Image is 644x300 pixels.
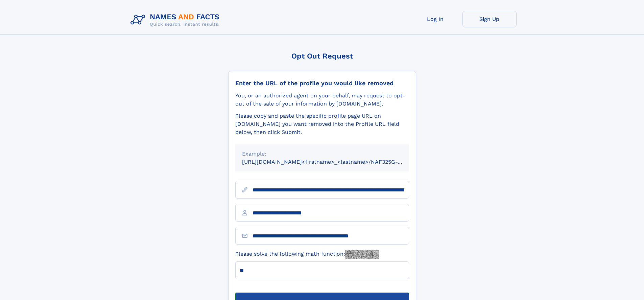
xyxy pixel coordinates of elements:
[235,92,409,108] div: You, or an authorized agent on your behalf, may request to opt-out of the sale of your informatio...
[235,250,379,259] label: Please solve the following math function:
[462,11,517,27] a: Sign Up
[228,52,416,60] div: Opt Out Request
[128,11,225,29] img: Logo Names and Facts
[235,112,409,136] div: Please copy and paste the specific profile page URL on [DOMAIN_NAME] you want removed into the Pr...
[242,150,402,158] div: Example:
[235,79,409,87] div: Enter the URL of the profile you would like removed
[242,159,422,165] small: [URL][DOMAIN_NAME]<firstname>_<lastname>/NAF325G-xxxxxxxx
[408,11,462,27] a: Log In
